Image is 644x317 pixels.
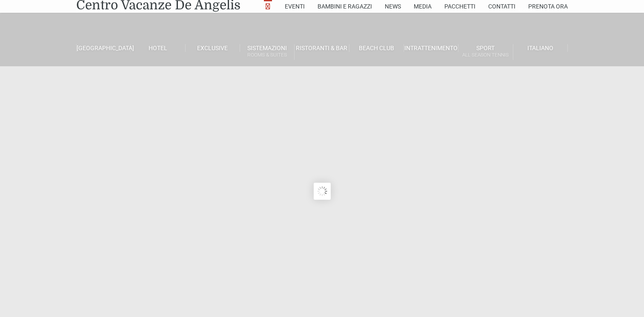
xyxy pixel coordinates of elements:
a: Exclusive [186,44,240,52]
a: SportAll Season Tennis [458,44,513,60]
small: Rooms & Suites [240,51,294,59]
small: All Season Tennis [458,51,512,59]
span: Italiano [527,45,553,51]
a: Intrattenimento [404,44,458,52]
a: SistemazioniRooms & Suites [240,44,295,60]
a: Italiano [513,44,568,52]
a: Hotel [131,44,185,52]
a: Ristoranti & Bar [295,44,349,52]
a: [GEOGRAPHIC_DATA] [76,44,131,52]
a: Beach Club [349,44,404,52]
